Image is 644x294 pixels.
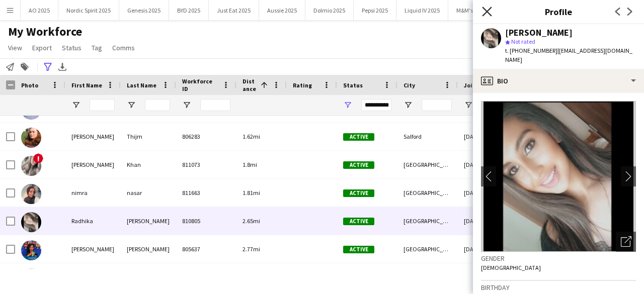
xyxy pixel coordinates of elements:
input: First Name Filter Input [90,99,115,111]
img: nimra nasar [21,184,41,204]
button: Open Filter Menu [127,101,136,110]
span: Status [62,43,82,52]
a: Comms [108,41,139,54]
span: Not rated [511,38,535,45]
div: 806079 [176,263,236,291]
div: 810805 [176,207,236,235]
span: Export [32,43,52,52]
div: nimra [65,179,121,207]
div: [PERSON_NAME] [505,28,573,37]
div: [DATE] [458,151,518,178]
span: Active [343,246,374,253]
div: [PERSON_NAME] [121,207,176,235]
span: t. [PHONE_NUMBER] [505,47,557,54]
app-action-btn: Advanced filters [42,61,54,73]
span: Active [343,133,374,141]
app-action-btn: Export XLSX [56,61,68,73]
a: View [4,41,26,54]
button: Open Filter Menu [404,101,413,110]
app-action-btn: Notify workforce [4,61,16,73]
div: [DATE] [458,207,518,235]
button: Pepsi 2025 [354,1,396,20]
span: Active [343,218,374,225]
button: Genesis 2025 [119,1,169,20]
div: [DATE] [458,123,518,150]
span: City [404,81,415,89]
div: [DATE] [458,235,518,263]
button: Just Eat 2025 [209,1,259,20]
div: [PERSON_NAME] [121,263,176,291]
span: [DEMOGRAPHIC_DATA] [481,264,541,271]
button: Open Filter Menu [343,101,352,110]
div: Thijm [121,123,176,150]
span: 1.62mi [243,133,260,140]
span: 1.81mi [243,189,260,197]
div: [GEOGRAPHIC_DATA] [397,151,458,178]
div: [PERSON_NAME] [65,235,121,263]
input: City Filter Input [422,99,452,111]
span: Active [343,161,374,169]
span: Comms [112,43,135,52]
img: Shehla Khan [21,156,41,176]
span: 2.65mi [243,217,260,225]
div: 806283 [176,123,236,150]
button: BYD 2025 [169,1,209,20]
span: Photo [21,81,38,89]
div: Radhika [65,207,121,235]
div: 805637 [176,235,236,263]
div: Khan [121,151,176,178]
div: [GEOGRAPHIC_DATA] [397,235,458,263]
div: [PERSON_NAME] [65,151,121,178]
img: Radhika Patel [21,212,41,232]
button: Open Filter Menu [182,101,191,110]
div: 811663 [176,179,236,207]
img: Chloe Thijm [21,128,41,148]
span: View [8,43,22,52]
button: Dolmio 2025 [305,1,354,20]
div: [PERSON_NAME] [65,263,121,291]
div: Bio [473,69,644,93]
div: [GEOGRAPHIC_DATA] [397,207,458,235]
span: | [EMAIL_ADDRESS][DOMAIN_NAME] [505,47,632,63]
a: Status [58,41,86,54]
h3: Profile [473,5,644,18]
div: [PERSON_NAME] [121,235,176,263]
div: 811073 [176,151,236,178]
a: Tag [88,41,106,54]
button: M&M's 2025 [448,1,495,20]
button: Open Filter Menu [464,101,473,110]
span: Status [343,81,363,89]
span: 1.8mi [243,161,257,168]
div: [DATE] [458,263,518,291]
img: Crew avatar or photo [481,101,636,252]
button: Aussie 2025 [259,1,305,20]
span: 2.77mi [243,245,260,253]
img: Lynette Dutton [21,240,41,260]
button: Open Filter Menu [71,101,80,110]
div: [DATE] [458,179,518,207]
div: nasar [121,179,176,207]
button: AO 2025 [21,1,58,20]
span: ! [33,153,43,163]
h3: Birthday [481,283,636,292]
input: Last Name Filter Input [145,99,170,111]
span: Rating [293,81,312,89]
span: Last Name [127,81,156,89]
div: [PERSON_NAME] [65,123,121,150]
span: Distance [243,77,257,92]
span: Joined [464,81,484,89]
a: Export [28,41,56,54]
app-action-btn: Add to tag [19,61,31,73]
div: [GEOGRAPHIC_DATA] [397,263,458,291]
span: Tag [92,43,102,52]
div: [GEOGRAPHIC_DATA] [397,179,458,207]
div: Open photos pop-in [616,232,636,252]
span: First Name [71,81,102,89]
h3: Gender [481,254,636,263]
div: Salford [397,123,458,150]
button: Liquid IV 2025 [396,1,448,20]
span: Active [343,189,374,197]
span: My Workforce [8,24,82,39]
span: Workforce ID [182,77,218,92]
button: Nordic Spirit 2025 [58,1,119,20]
